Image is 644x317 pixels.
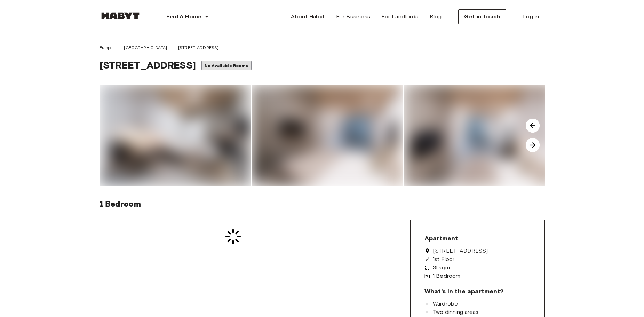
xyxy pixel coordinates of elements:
span: Blog [430,13,442,21]
img: image-carousel-arrow [526,138,540,152]
img: image-carousel-arrow [526,119,540,133]
span: Europe [100,45,113,51]
span: Find A Home [166,13,202,21]
span: [STREET_ADDRESS] [178,45,218,51]
span: 1 Bedroom [433,273,460,279]
img: image [404,85,555,186]
span: [STREET_ADDRESS] [100,59,196,71]
img: image [100,85,251,186]
span: Log in [523,13,539,21]
a: Blog [424,10,447,24]
a: For Landlords [376,10,424,24]
span: What's in the apartment? [424,287,504,295]
span: [GEOGRAPHIC_DATA] [124,45,167,51]
a: Log in [517,10,544,24]
span: Wardrobe [433,301,458,307]
span: Get in Touch [464,13,500,21]
span: For Business [336,13,371,21]
img: image [252,85,403,186]
span: For Landlords [381,13,418,21]
span: No Available Rooms [205,63,248,68]
h6: 1 Bedroom [100,197,545,212]
button: Find A Home [161,10,214,24]
span: About Habyt [291,13,325,21]
span: 1st Floor [433,256,454,262]
span: Apartment [424,234,458,243]
span: Two dinning areas [433,309,479,315]
span: 31 sqm. [433,265,451,270]
a: About Habyt [285,10,330,24]
img: Habyt [100,12,141,19]
span: [STREET_ADDRESS] [433,248,488,254]
button: Get in Touch [458,9,506,24]
a: For Business [331,10,376,24]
